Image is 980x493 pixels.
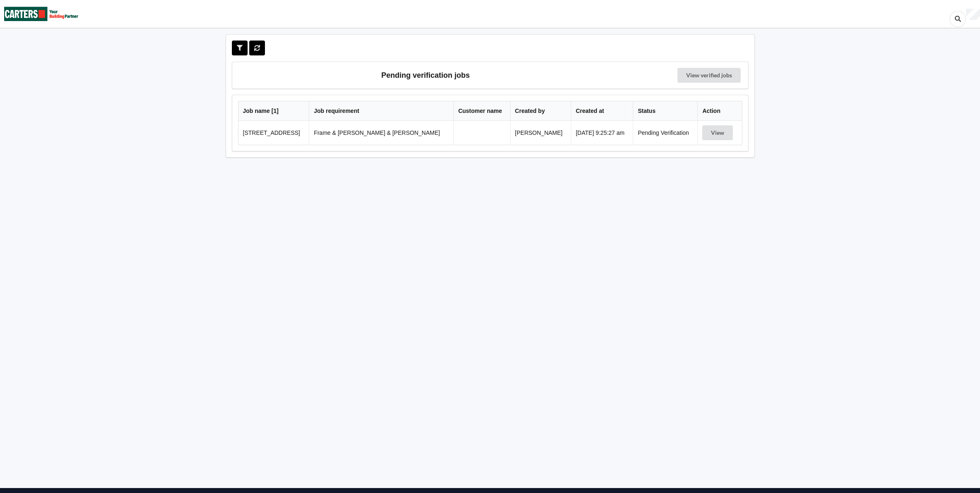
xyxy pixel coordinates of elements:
h3: Pending verification jobs [238,68,613,83]
th: Customer name [453,101,510,121]
button: View [702,125,733,140]
th: Job requirement [309,101,453,121]
td: [STREET_ADDRESS] [238,121,309,145]
div: User Profile [966,9,980,20]
a: View [702,129,734,136]
th: Created at [571,101,633,121]
a: View verified jobs [677,68,741,83]
th: Action [697,101,742,121]
td: Pending Verification [633,121,697,145]
td: [PERSON_NAME] [510,121,571,145]
td: Frame & [PERSON_NAME] & [PERSON_NAME] [309,121,453,145]
th: Created by [510,101,571,121]
th: Job name [ 1 ] [238,101,309,121]
img: Carters [4,0,79,27]
td: [DATE] 9:25:27 am [571,121,633,145]
th: Status [633,101,697,121]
